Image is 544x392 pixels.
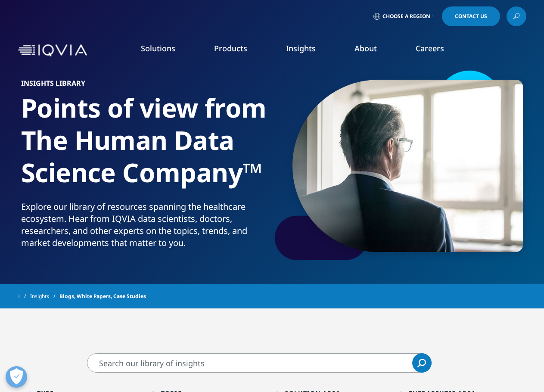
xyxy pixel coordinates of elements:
a: Products [214,43,247,53]
button: Open Preferences [6,366,27,388]
h1: Points of view from The Human Data Science Company™ [21,92,269,201]
a: Solutions [141,43,175,53]
a: Insights [286,43,316,53]
img: IQVIA Healthcare Information Technology and Pharma Clinical Research Company [18,44,87,57]
a: Insights [30,289,59,304]
span: Blogs, White Papers, Case Studies [59,289,146,304]
span: Choose a Region [382,13,430,20]
a: Careers [416,43,444,53]
input: Search [87,353,432,373]
a: Search [412,353,432,373]
img: gettyimages-994519422-900px.jpg [292,80,523,252]
a: About [354,43,377,53]
nav: Primary [90,30,526,71]
h6: Insights Library [21,80,269,92]
a: Contact Us [442,6,500,26]
p: Explore our library of resources spanning the healthcare ecosystem. Hear from IQVIA data scientis... [21,201,269,254]
svg: Search [417,359,426,367]
span: Contact Us [455,14,487,19]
